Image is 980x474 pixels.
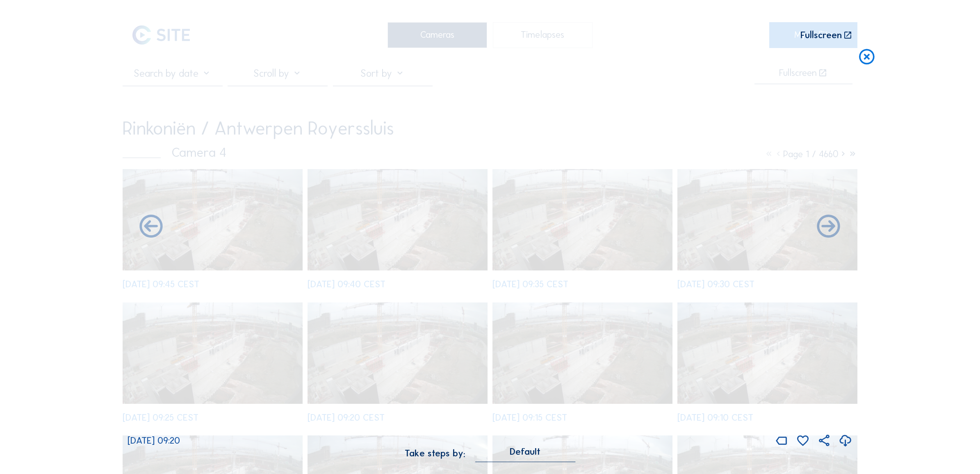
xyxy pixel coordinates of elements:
span: [DATE] 09:20 [128,435,180,446]
div: Fullscreen [800,31,842,41]
div: Default [510,448,540,456]
i: Back [815,213,843,241]
div: Take steps by: [405,449,465,458]
i: Forward [137,213,165,241]
div: Default [475,448,575,462]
